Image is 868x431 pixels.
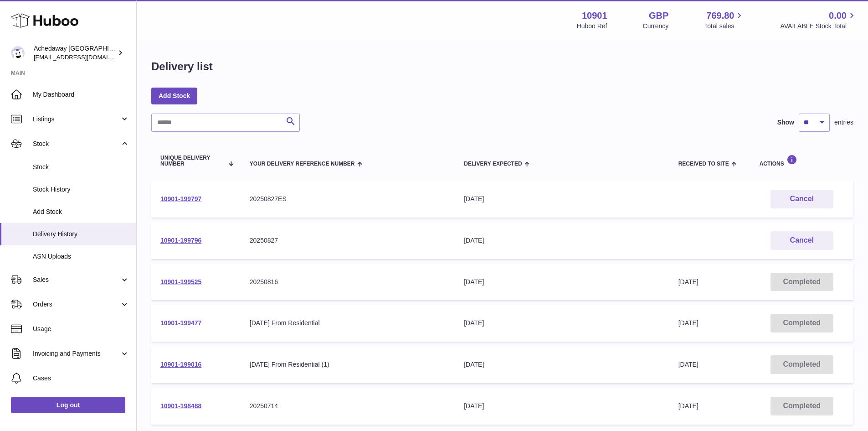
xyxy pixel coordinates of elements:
a: 10901-199477 [160,319,201,327]
div: Huboo Ref [577,22,607,31]
span: Delivery Expected [464,161,522,167]
strong: GBP [649,10,668,22]
span: Your Delivery Reference Number [250,161,355,167]
a: 10901-199525 [160,278,201,286]
span: entries [834,118,853,127]
span: AVAILABLE Stock Total [780,22,857,31]
a: 10901-199016 [160,361,201,368]
div: [DATE] [464,360,660,369]
span: ASN Uploads [33,252,129,261]
span: Stock [33,140,120,148]
span: Orders [33,300,120,309]
span: Stock History [33,185,129,194]
div: Actions [760,155,844,167]
span: [DATE] [678,402,699,410]
label: Show [777,118,794,127]
span: Usage [33,325,129,333]
span: Cases [33,374,129,383]
div: 20250714 [250,402,446,410]
span: [EMAIL_ADDRESS][DOMAIN_NAME] [34,53,134,61]
a: 10901-198488 [160,402,201,410]
span: Stock [33,163,129,171]
a: 0.00 AVAILABLE Stock Total [780,10,857,31]
div: Currency [643,22,669,31]
span: [DATE] [678,278,699,286]
h1: Delivery list [151,59,213,74]
span: My Dashboard [33,90,129,99]
span: Add Stock [33,208,129,216]
div: [DATE] [464,278,660,286]
span: [DATE] [678,361,699,368]
span: Unique Delivery Number [160,155,223,167]
button: Cancel [770,231,833,250]
div: [DATE] [464,236,660,245]
div: Achedaway [GEOGRAPHIC_DATA] [34,44,116,62]
button: Cancel [770,190,833,208]
span: Invoicing and Payments [33,349,120,358]
span: Total sales [704,22,745,31]
strong: 10901 [582,10,607,22]
div: [DATE] From Residential (1) [250,360,446,369]
span: Listings [33,115,120,124]
img: admin@newpb.co.uk [11,46,25,60]
span: Received to Site [678,161,729,167]
span: Sales [33,275,120,284]
div: 20250827ES [250,195,446,203]
div: 20250827 [250,236,446,245]
a: Log out [11,397,125,413]
span: Delivery History [33,230,129,239]
a: 10901-199797 [160,195,201,203]
div: [DATE] [464,319,660,327]
a: 769.80 Total sales [704,10,745,31]
div: 20250816 [250,278,446,286]
a: Add Stock [151,88,197,104]
div: [DATE] From Residential [250,319,446,327]
span: 0.00 [829,10,847,22]
span: 769.80 [706,10,734,22]
span: [DATE] [678,319,699,327]
a: 10901-199796 [160,237,201,244]
div: [DATE] [464,195,660,203]
div: [DATE] [464,402,660,410]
